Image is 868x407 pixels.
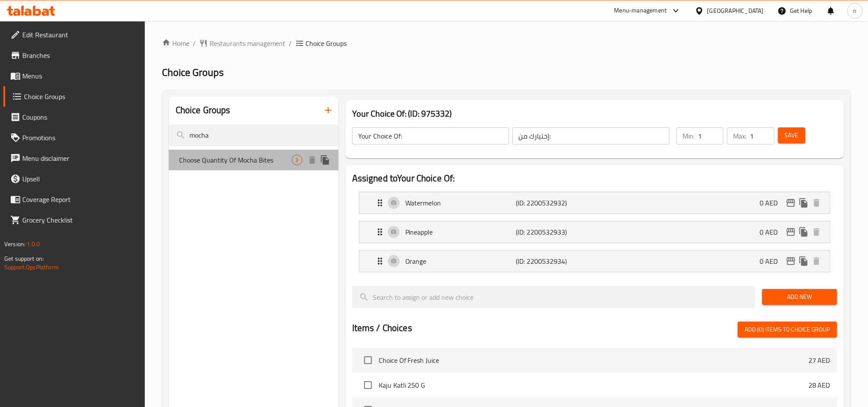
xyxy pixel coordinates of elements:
[3,24,145,45] a: Edit Restaurant
[3,169,145,189] a: Upsell
[176,104,230,117] h2: Choice Groups
[682,131,694,141] p: Min:
[810,196,823,209] button: delete
[707,6,764,15] div: [GEOGRAPHIC_DATA]
[379,355,808,365] span: Choice Of Fresh Juice
[24,91,138,102] span: Choice Groups
[352,107,837,121] h3: Your Choice Of: (ID: 975332)
[352,217,837,247] li: Expand
[405,227,516,237] p: Pineapple
[22,50,138,60] span: Branches
[22,133,138,143] span: Promotions
[4,238,25,250] span: Version:
[22,153,138,163] span: Menu disclaimer
[785,130,799,141] span: Save
[352,247,837,276] li: Expand
[179,155,292,165] span: Choose Quantity Of Mocha Bites
[3,189,145,210] a: Coverage Report
[762,289,837,305] button: Add New
[614,6,667,16] div: Menu-management
[162,38,851,48] nav: breadcrumb
[359,351,377,369] span: Select choice
[306,38,347,48] span: Choice Groups
[306,154,319,166] button: delete
[760,227,784,237] p: 0 AED
[193,38,196,48] li: /
[745,324,830,335] span: Add (0) items to choice group
[352,172,837,185] h2: Assigned to Your Choice Of:
[516,256,590,266] p: (ID: 2200532934)
[3,107,145,127] a: Coupons
[289,38,292,48] li: /
[784,196,797,209] button: edit
[359,250,830,272] div: Expand
[808,355,830,365] p: 27 AED
[319,154,332,166] button: duplicate
[405,198,516,208] p: Watermelon
[733,131,746,141] p: Max:
[784,255,797,268] button: edit
[808,380,830,390] p: 28 AED
[738,322,837,338] button: Add (0) items to choice group
[379,380,808,390] span: Kaju Katli 250 G
[810,255,823,268] button: delete
[3,66,145,86] a: Menus
[778,127,805,143] button: Save
[162,63,224,82] span: Choice Groups
[22,174,138,184] span: Upsell
[292,155,302,165] div: Choices
[4,253,44,264] span: Get support on:
[4,262,59,273] a: Support.OpsPlatform
[760,198,784,208] p: 0 AED
[359,221,830,243] div: Expand
[3,45,145,66] a: Branches
[352,286,755,308] input: search
[169,124,338,146] input: search
[797,196,810,209] button: duplicate
[352,188,837,217] li: Expand
[27,238,40,250] span: 1.0.0
[853,6,857,15] span: n
[22,112,138,122] span: Coupons
[22,215,138,225] span: Grocery Checklist
[22,194,138,205] span: Coverage Report
[516,198,590,208] p: (ID: 2200532932)
[3,127,145,148] a: Promotions
[359,192,830,214] div: Expand
[516,227,590,237] p: (ID: 2200532933)
[784,226,797,238] button: edit
[3,210,145,230] a: Grocery Checklist
[169,150,338,170] div: Choose Quantity Of Mocha Bites3deleteduplicate
[22,71,138,81] span: Menus
[352,322,412,335] h2: Items / Choices
[292,156,302,164] span: 3
[797,226,810,238] button: duplicate
[199,38,286,48] a: Restaurants management
[797,255,810,268] button: duplicate
[359,376,377,394] span: Select choice
[405,256,516,266] p: Orange
[3,86,145,107] a: Choice Groups
[3,148,145,169] a: Menu disclaimer
[760,256,784,266] p: 0 AED
[769,292,830,302] span: Add New
[810,226,823,238] button: delete
[162,38,189,48] a: Home
[22,30,138,40] span: Edit Restaurant
[210,38,286,48] span: Restaurants management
